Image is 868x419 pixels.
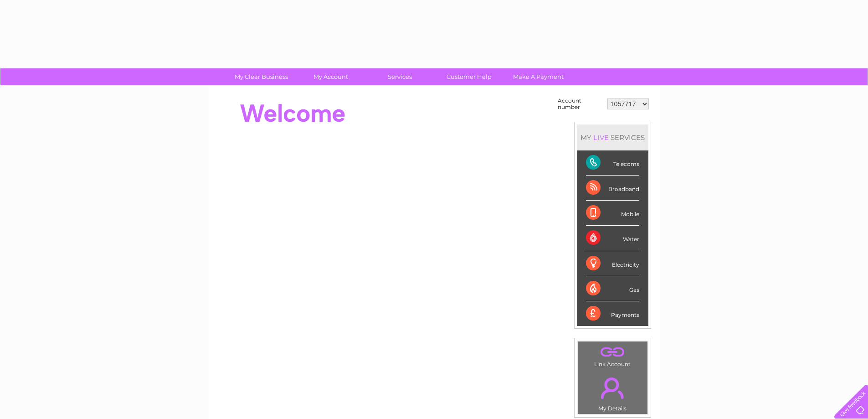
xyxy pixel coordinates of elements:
[555,95,605,113] td: Account number
[586,201,639,226] div: Mobile
[431,68,507,85] a: Customer Help
[586,150,639,176] div: Telecoms
[577,124,648,150] div: MY SERVICES
[586,176,639,201] div: Broadband
[293,68,368,85] a: My Account
[591,133,611,142] div: LIVE
[580,344,645,360] a: .
[586,251,639,276] div: Electricity
[501,68,576,85] a: Make A Payment
[362,68,437,85] a: Services
[577,370,648,414] td: My Details
[586,226,639,251] div: Water
[580,372,645,404] a: .
[577,341,648,370] td: Link Account
[224,68,299,85] a: My Clear Business
[586,276,639,301] div: Gas
[586,301,639,326] div: Payments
